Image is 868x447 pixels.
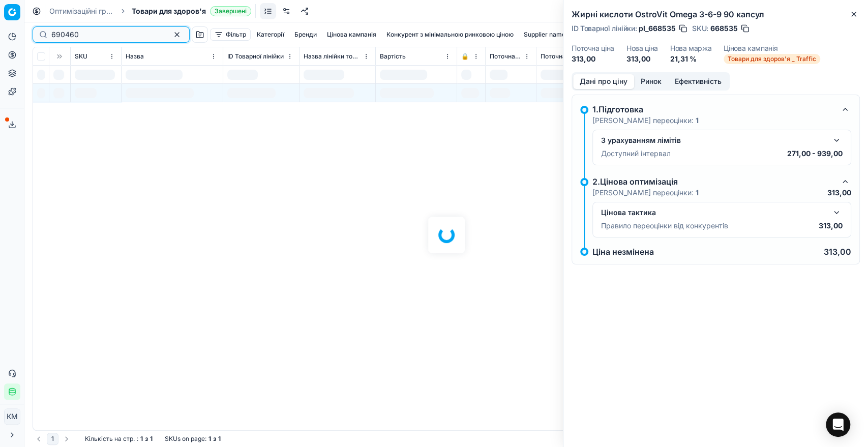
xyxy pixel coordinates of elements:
button: Ефективність [668,74,728,89]
span: Товари для здоров'я [132,6,206,16]
p: Правило переоцінки від конкурентів [601,221,728,231]
span: 668535 [710,23,738,34]
dt: Поточна ціна [572,45,614,52]
button: Дані про ціну [573,74,634,89]
span: ID Товарної лінійки : [572,25,637,32]
div: 2.Цінова оптимізація [592,175,835,188]
dt: Нова ціна [626,45,658,52]
p: Доступний інтервал [601,148,671,159]
h2: Жирні кислоти OstroVit Omega 3-6-9 90 капсул [572,8,860,20]
dd: 21,31 % [670,54,712,64]
nav: breadcrumb [49,6,251,16]
span: SKU : [692,25,708,32]
p: Ціна незмінена [592,248,654,256]
div: З урахуванням лімітів [601,135,826,145]
button: Ринок [634,74,668,89]
div: 1.Підготовка [592,103,835,115]
strong: 1 [696,188,699,197]
dt: Нова маржа [670,45,712,52]
p: [PERSON_NAME] переоцінки: [592,115,699,126]
p: [PERSON_NAME] переоцінки: [592,188,699,198]
span: Завершені [210,6,251,16]
button: КM [4,408,20,425]
p: 313,00 [819,221,843,231]
span: pl_668535 [639,23,676,34]
a: Оптимізаційні групи [49,6,114,16]
strong: 1 [696,116,699,125]
dd: 313,00 [572,54,614,64]
span: КM [5,409,20,424]
p: 313,00 [824,248,851,256]
dt: Цінова кампанія [724,45,820,52]
div: Open Intercom Messenger [826,412,850,437]
p: 271,00 - 939,00 [787,148,843,159]
span: Товари для здоров'яЗавершені [132,6,251,16]
div: Цінова тактика [601,207,826,218]
dd: 313,00 [626,54,658,64]
p: 313,00 [827,188,851,198]
span: Товари для здоров'я _ Traffic [724,54,820,64]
